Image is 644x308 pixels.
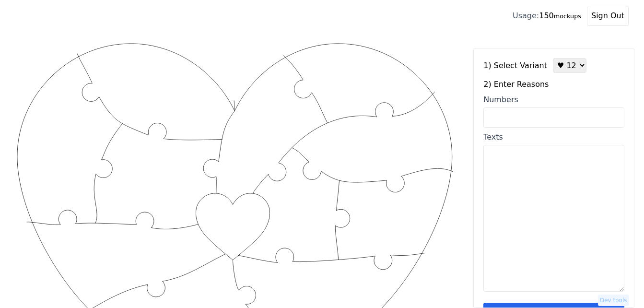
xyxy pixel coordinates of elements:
[513,11,539,20] span: Usage:
[513,10,581,22] div: 150
[483,131,624,143] div: Texts
[587,6,629,26] button: Sign Out
[483,145,624,292] textarea: Texts
[598,295,629,306] button: Dev tools
[483,60,547,71] label: 1) Select Variant
[483,107,624,128] input: Numbers
[483,94,624,106] div: Numbers
[483,79,624,90] label: 2) Enter Reasons
[554,12,581,20] small: mockups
